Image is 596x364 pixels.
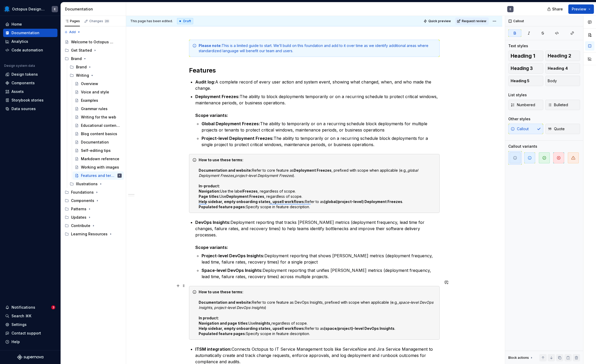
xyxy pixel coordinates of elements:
div: Learning Resources [63,230,124,238]
svg: Supernova Logo [17,355,43,360]
span: This page has been edited. [130,19,173,23]
span: Numbered [511,102,535,108]
a: Overview [73,80,124,88]
div: Settings [11,322,27,327]
span: Quick preview [428,19,451,23]
span: Heading 1 [511,53,535,58]
strong: Please note: [199,43,222,48]
a: Storybook stories [3,96,57,104]
div: Code automation [11,47,43,53]
div: Self-editing tips [81,148,111,153]
a: Analytics [3,37,57,46]
div: Changes [89,19,110,23]
span: Share [552,7,563,12]
div: Brand [76,64,87,70]
div: E [54,7,56,11]
a: Home [3,20,57,28]
div: Refer to core feature as , prefixed with scope when applicable (e.g., , ). Use the label , regard... [199,157,436,210]
span: Preview [572,7,586,12]
div: Markdown reference [81,156,119,162]
div: Octopus Design System [12,7,45,12]
button: Heading 2 [545,51,580,61]
div: Contribute [71,223,90,228]
a: Code automation [3,46,57,54]
strong: Scope variants: [195,113,228,118]
div: Refer to core feature as DevOps Insights, prefixed with scope when applicable (e.g., ) Use regard... [199,289,436,336]
span: Bulleted [548,102,568,108]
a: Data sources [3,105,57,113]
div: Learning Resources [71,231,108,237]
a: Writing for the web [73,113,124,121]
div: Welcome to Octopus Design System [71,39,114,45]
button: Numbered [508,100,543,110]
div: Foundations [71,190,94,195]
p: Deployment reporting that shows [PERSON_NAME] metrics (deployment frequency, lead time, failure r... [202,253,440,265]
div: Home [11,22,22,27]
div: Contact support [11,331,41,336]
button: Heading 1 [508,51,543,61]
strong: Audit log: [195,79,215,85]
strong: Help sidebar, empty onboarding states, upsell workflows: [199,199,305,204]
a: Documentation [73,138,124,146]
strong: In product: [199,316,219,320]
button: Add [63,28,82,36]
em: project-level Deployment Freezes [235,173,293,178]
span: 3 [51,305,55,309]
strong: ITSM integration: [195,347,232,352]
div: Get Started [63,46,124,55]
a: Assets [3,87,57,96]
div: Foundations [63,188,124,196]
button: Heading 5 [508,76,543,86]
button: Contact support [3,329,57,337]
button: Heading 4 [545,63,580,74]
strong: Deployment Freezes: [195,94,240,99]
span: 20 [104,19,110,23]
button: Share [545,4,566,14]
div: Help [11,339,20,344]
strong: Deployment Freezes [226,194,264,199]
button: Help [3,338,57,346]
button: Search ⌘K [3,312,57,320]
div: Components [63,196,124,205]
button: Body [545,76,580,86]
div: Examples [81,98,98,103]
h2: Features [189,66,440,75]
strong: How to use these terms: [199,158,243,162]
div: Educational content - how we write about what we do [81,123,121,128]
span: Heading 3 [511,66,533,71]
a: Components [3,79,57,87]
div: Grammar rules [81,106,108,111]
a: Documentation [3,29,57,37]
p: The ability to block deployments temporarily or on a recurring schedule to protect critical windo... [195,93,440,118]
span: Add [69,30,76,34]
p: Deployment reporting that unifies [PERSON_NAME] metrics (deployment frequency, lead time, failure... [202,267,440,280]
div: Writing [68,71,124,80]
strong: Freezes [243,189,258,193]
strong: Deployment Freezes [294,168,332,172]
div: Text styles [508,43,528,49]
div: Components [11,80,35,86]
span: Heading 2 [548,53,571,58]
span: Request review [462,19,486,23]
strong: How to use these terms: [199,290,243,294]
div: E [510,7,511,11]
strong: Navigation: [199,189,220,193]
div: Draft [177,18,193,24]
p: The ability to temporarily or on a recurring schedule block deployments for multiple projects or ... [202,121,440,133]
div: Assets [11,89,24,94]
strong: (space/project)-level DevOps Insights [324,326,394,331]
a: Blog content basics [73,130,124,138]
a: Grammar rules [73,105,124,113]
button: Preview [568,4,594,14]
div: Design system data [4,64,35,68]
strong: Scope variants: [195,245,228,250]
strong: (global/project-level) Deployment Freezes [324,199,402,204]
span: Heading 5 [511,78,529,83]
p: A complete record of every user action and system event, showing what changed, when, and who made... [195,79,440,91]
span: Quote [548,126,565,132]
a: Design tokens [3,70,57,79]
div: Documentation [11,30,39,35]
div: Brand [68,63,124,71]
div: Callout variants [508,144,537,149]
img: fcf53608-4560-46b3-9ec6-dbe177120620.png [4,6,10,12]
